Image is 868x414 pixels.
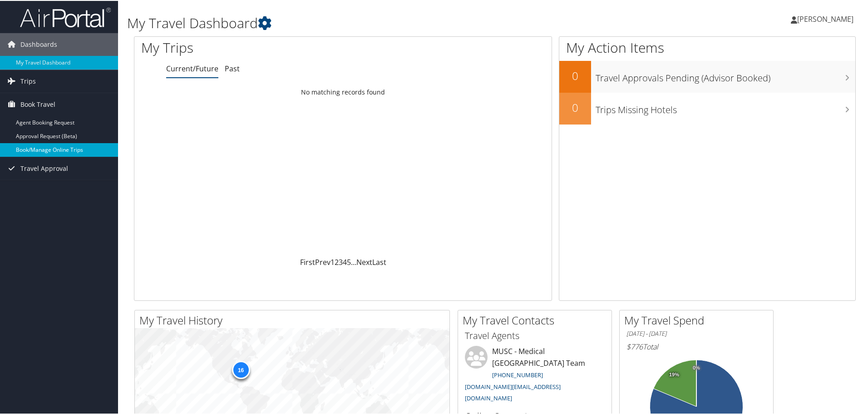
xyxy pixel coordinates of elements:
[339,256,343,266] a: 3
[372,256,386,266] a: Last
[166,63,218,73] a: Current/Future
[463,312,612,327] h2: My Travel Contacts
[460,345,609,405] li: MUSC - Medical [GEOGRAPHIC_DATA] Team
[232,360,250,378] div: 16
[559,99,591,115] h2: 0
[20,92,55,115] span: Book Travel
[335,256,339,266] a: 2
[626,341,643,351] span: $776
[356,256,372,266] a: Next
[347,256,351,266] a: 5
[559,92,855,124] a: 0Trips Missing Hotels
[559,37,855,56] h1: My Action Items
[626,341,766,351] h6: Total
[791,5,863,32] a: [PERSON_NAME]
[300,256,315,266] a: First
[492,370,543,378] a: [PHONE_NUMBER]
[20,6,111,27] img: airportal-logo.png
[20,69,36,92] span: Trips
[20,156,68,179] span: Travel Approval
[351,256,356,266] span: …
[465,329,605,341] h3: Travel Agents
[626,329,766,337] h6: [DATE] - [DATE]
[315,256,330,266] a: Prev
[624,312,773,327] h2: My Travel Spend
[669,371,679,377] tspan: 19%
[596,66,855,84] h3: Travel Approvals Pending (Advisor Booked)
[596,98,855,115] h3: Trips Missing Hotels
[134,83,552,100] td: No matching records found
[465,382,561,402] a: [DOMAIN_NAME][EMAIL_ADDRESS][DOMAIN_NAME]
[139,312,449,327] h2: My Travel History
[225,63,240,73] a: Past
[797,13,853,23] span: [PERSON_NAME]
[127,13,617,32] h1: My Travel Dashboard
[559,60,855,92] a: 0Travel Approvals Pending (Advisor Booked)
[693,364,700,370] tspan: 0%
[20,32,57,55] span: Dashboards
[343,256,347,266] a: 4
[330,256,335,266] a: 1
[559,67,591,83] h2: 0
[141,37,371,56] h1: My Trips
